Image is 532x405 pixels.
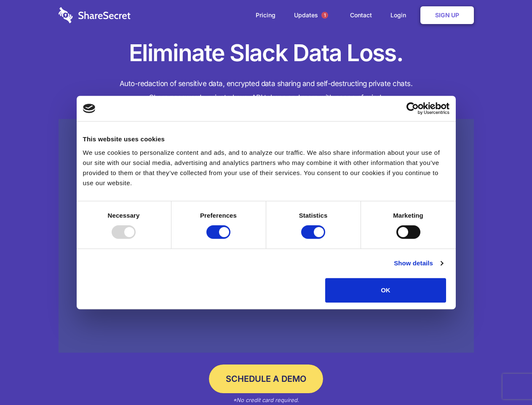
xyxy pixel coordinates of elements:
a: Sign Up [420,6,474,24]
button: OK [325,278,446,302]
h1: Eliminate Slack Data Loss. [59,38,474,68]
img: logo-wordmark-white-trans-d4663122ce5f474addd5e946df7df03e33cb6a1c49d2221995e7729f52c070b2.svg [59,7,131,23]
a: Pricing [247,2,284,28]
a: Wistia video thumbnail [59,119,474,353]
em: *No credit card required. [233,397,299,403]
a: Show details [394,258,443,268]
img: logo [83,104,96,113]
strong: Preferences [200,212,237,219]
a: Usercentrics Cookiebot - opens in a new window [376,102,449,115]
a: Schedule a Demo [209,364,323,393]
strong: Marketing [393,212,423,219]
div: This website uses cookies [83,134,449,144]
a: Contact [342,2,380,28]
strong: Statistics [299,212,328,219]
span: 1 [321,12,328,19]
a: Login [382,2,419,28]
strong: Necessary [108,212,140,219]
h4: Auto-redaction of sensitive data, encrypted data sharing and self-destructing private chats. Shar... [59,77,474,105]
div: We use cookies to personalize content and ads, and to analyze our traffic. We also share informat... [83,148,449,188]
